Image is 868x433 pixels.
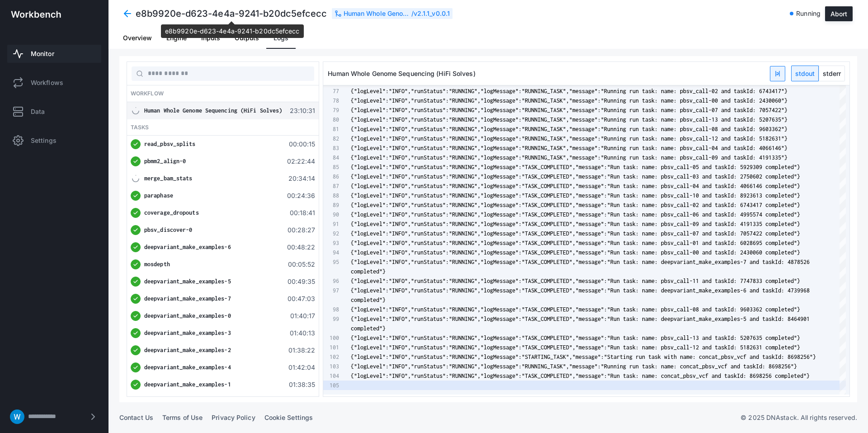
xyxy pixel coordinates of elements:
[7,132,101,150] a: Settings
[351,192,509,199] span: {"logLevel":"INFO","runStatus":"RUNNING","logMessa
[286,191,315,200] span: 00:24:36
[144,364,231,371] span: deepvariant_make_examples-4
[351,249,509,256] span: {"logLevel":"INFO","runStatus":"RUNNING","logMessa
[667,107,788,113] span: me: pbsv_call-07 and taskId: 7057422"}
[323,134,339,143] div: 82
[667,278,800,284] span: sv_call-11 and taskId: 7747833 completed"}
[509,164,667,170] span: ge":"TASK_COMPLETED","message":"Run task: name: pb
[667,183,800,189] span: sv_call-04 and taskId: 4066146 completed"}
[667,173,800,180] span: sv_call-03 and taskId: 2750602 completed"}
[351,268,386,275] span: completed"}
[351,88,509,94] span: {"logLevel":"INFO","runStatus":"RUNNING","logMessa
[351,230,509,237] span: {"logLevel":"INFO","runStatus":"RUNNING","logMessa
[31,107,45,116] span: Data
[144,175,193,182] span: merge_bam_stats
[235,35,259,41] span: Outputs
[351,107,509,113] span: {"logLevel":"INFO","runStatus":"RUNNING","logMessa
[286,277,315,286] span: 00:49:35
[351,173,509,180] span: {"logLevel":"INFO","runStatus":"RUNNING","logMessa
[509,240,667,246] span: ge":"TASK_COMPLETED","message":"Run task: name: pb
[351,315,509,322] span: {"logLevel":"INFO","runStatus":"RUNNING","logMessa
[667,135,788,142] span: me: pbsv_call-12 and taskId: 5182631"}
[667,116,788,123] span: me: pbsv_call-13 and taskId: 5207635"}
[264,414,313,421] a: Cookie Settings
[144,158,186,165] span: pbmm2_align-0
[509,249,667,256] span: ge":"TASK_COMPLETED","message":"Run task: name: pb
[509,334,667,341] span: ge":"TASK_COMPLETED","message":"Run task: name: pb
[323,286,339,295] div: 97
[323,248,339,257] div: 94
[796,9,821,18] span: Running
[286,208,315,217] span: 00:18:41
[667,240,800,246] span: sv_call-01 and taskId: 6028695 completed"}
[323,238,339,248] div: 93
[667,287,810,294] span: epvariant_make_examples-6 and taskId: 4739968
[323,257,339,267] div: 95
[351,259,509,265] span: {"logLevel":"INFO","runStatus":"RUNNING","logMessa
[144,295,231,302] span: deepvariant_make_examples-7
[274,35,288,41] span: Logs
[509,372,667,379] span: ge":"TASK_COMPLETED","message":"Run task: name: co
[351,154,509,161] span: {"logLevel":"INFO","runStatus":"RUNNING","logMessa
[332,8,453,19] div: /
[741,413,857,422] p: © 2025 DNAstack. All rights reserved.
[351,126,509,132] span: {"logLevel":"INFO","runStatus":"RUNNING","logMessa
[323,181,339,191] div: 87
[509,145,667,151] span: ge":"RUNNING_TASK","message":"Running run task: na
[667,344,800,351] span: sv_call-12 and taskId: 5182631 completed"}
[31,78,63,87] span: Workflows
[509,315,667,322] span: ge":"TASK_COMPLETED","message":"Run task: name: de
[328,70,475,77] span: Human Whole Genome Sequencing (HiFi Solves)
[144,192,173,199] span: paraphase
[31,49,54,58] span: Monitor
[351,353,509,360] span: {"logLevel":"INFO","runStatus":"RUNNING","logMessa
[144,244,231,250] span: deepvariant_make_examples-6
[144,141,196,147] span: read_pbsv_splits
[286,294,315,303] span: 00:47:03
[667,126,788,132] span: me: pbsv_call-08 and taskId: 9603362"}
[127,85,319,102] div: Workflow
[144,312,231,319] span: deepvariant_make_examples-0
[144,226,193,233] span: pbsv_discover-0
[667,306,800,313] span: sv_call-08 and taskId: 9603362 completed"}
[667,315,810,322] span: epvariant_make_examples-5 and taskId: 8464901
[286,157,315,166] span: 02:22:44
[323,191,339,200] div: 88
[414,9,450,18] div: v2.1.1_v0.0.1
[11,11,61,18] img: workbench-logo-white.svg
[127,119,319,136] div: Tasks
[509,135,667,142] span: ge":"RUNNING_TASK","message":"Running run task: na
[351,183,509,189] span: {"logLevel":"INFO","runStatus":"RUNNING","logMessa
[509,97,667,104] span: ge":"RUNNING_TASK","message":"Running run task: na
[323,124,339,134] div: 81
[119,414,153,421] a: Contact Us
[323,105,339,115] div: 79
[509,154,667,161] span: ge":"RUNNING_TASK","message":"Running run task: na
[323,305,339,314] div: 98
[509,107,667,113] span: ge":"RUNNING_TASK","message":"Running run task: na
[344,9,411,18] div: Human Whole Genome Sequencing (HiFi Solves)
[286,380,315,389] span: 01:38:35
[136,7,327,20] h4: e8b9920e-d623-4e4a-9241-b20dc5efcecc
[667,372,810,379] span: ncat_pbsv_vcf and taskId: 8698256 completed"}
[509,278,667,284] span: ge":"TASK_COMPLETED","message":"Run task: name: pb
[667,192,800,199] span: sv_call-10 and taskId: 8923613 completed"}
[509,173,667,180] span: ge":"TASK_COMPLETED","message":"Run task: name: pb
[351,240,509,246] span: {"logLevel":"INFO","runStatus":"RUNNING","logMessa
[286,226,315,235] span: 00:28:27
[509,230,667,237] span: ge":"TASK_COMPLETED","message":"Run task: name: pb
[351,164,509,170] span: {"logLevel":"INFO","runStatus":"RUNNING","logMessa
[323,352,339,362] div: 102
[667,334,800,341] span: sv_call-13 and taskId: 5207635 completed"}
[286,363,315,372] span: 01:42:04
[509,221,667,227] span: ge":"TASK_COMPLETED","message":"Run task: name: pb
[123,35,152,41] span: Overview
[667,211,800,218] span: sv_call-06 and taskId: 4995574 completed"}
[351,381,351,390] textarea: Editor content;Press Alt+F1 for Accessibility Options.
[509,126,667,132] span: ge":"RUNNING_TASK","message":"Running run task: na
[286,311,315,320] span: 01:40:17
[667,97,788,104] span: me: pbsv_call-00 and taskId: 2430060"}
[351,363,509,370] span: {"logLevel":"INFO","runStatus":"RUNNING","logMessa
[323,229,339,238] div: 92
[351,202,509,208] span: {"logLevel":"INFO","runStatus":"RUNNING","logMessa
